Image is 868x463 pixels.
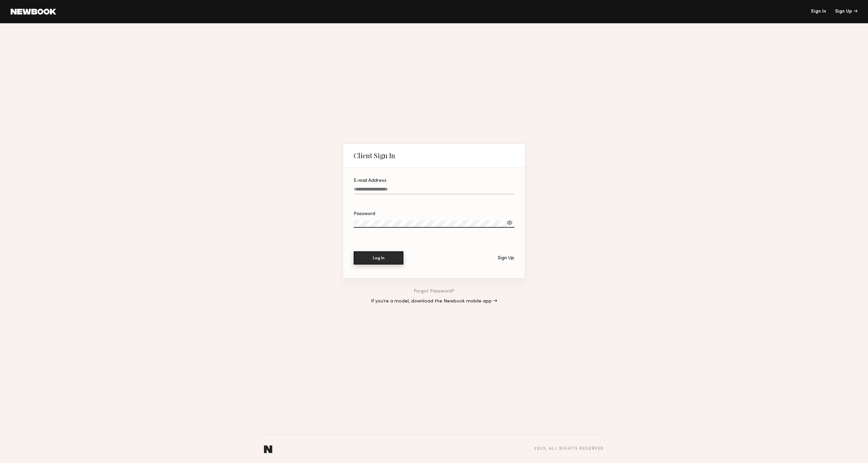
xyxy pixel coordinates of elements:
[498,256,514,261] div: Sign Up
[354,220,514,228] input: Password
[835,9,857,14] div: Sign Up
[414,289,454,294] a: Forgot Password?
[354,212,514,216] div: Password
[354,152,395,160] div: Client Sign In
[354,178,514,183] div: E-mail Address
[811,9,826,14] a: Sign In
[371,299,497,304] a: If you’re a model, download the Newbook mobile app →
[354,187,514,194] input: E-mail Address
[354,251,403,265] button: Log In
[534,447,604,451] div: 2025 , all rights reserved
